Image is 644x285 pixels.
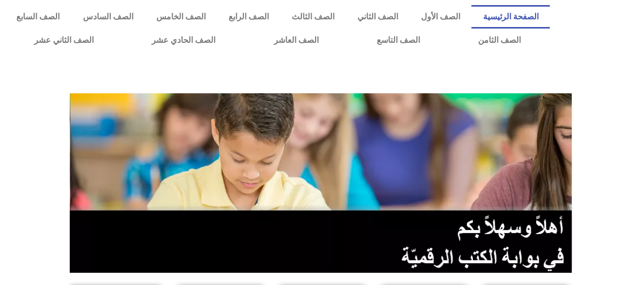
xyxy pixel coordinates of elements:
a: الصفحة الرئيسية [471,5,550,29]
a: الصف الحادي عشر [123,29,244,52]
a: الصف الثاني [346,5,409,29]
a: الصف العاشر [245,29,348,52]
a: الصف الأول [409,5,471,29]
a: الصف الثامن [449,29,550,52]
a: الصف الرابع [217,5,280,29]
a: الصف الثاني عشر [5,29,123,52]
a: الصف الخامس [145,5,217,29]
a: الصف الثالث [280,5,346,29]
a: الصف السادس [71,5,145,29]
a: الصف السابع [5,5,71,29]
a: الصف التاسع [348,29,449,52]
